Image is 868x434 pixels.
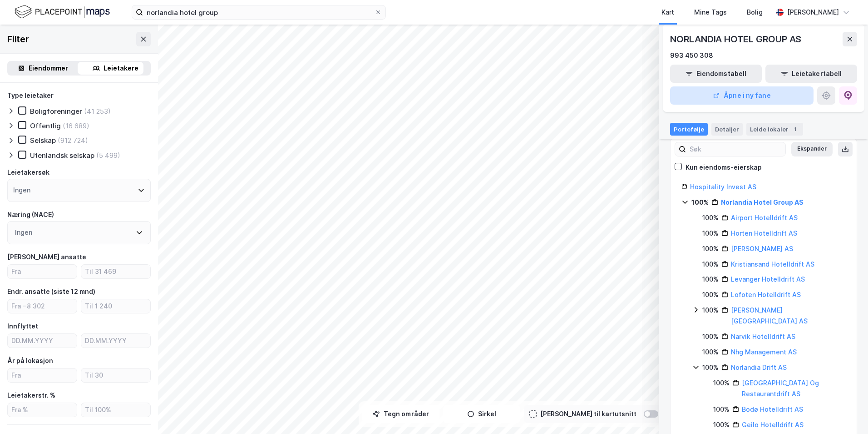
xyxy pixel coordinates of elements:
input: Fra % [8,403,77,417]
div: Utenlandsk selskap [30,151,94,160]
div: 100% [702,259,719,270]
button: Eiendomstabell [670,65,762,83]
div: Mine Tags [694,7,727,18]
div: Ingen [15,227,32,238]
a: [PERSON_NAME] AS [731,245,793,252]
input: Fra [8,368,77,382]
input: Til 31 469 [81,265,150,278]
div: Leietakerstr. % [7,390,55,401]
div: 100% [691,197,709,208]
div: Innflyttet [7,321,38,332]
div: Boligforeninger [30,107,82,116]
input: Til 30 [81,368,150,382]
div: Detaljer [711,123,743,136]
a: Narvik Hotelldrift AS [731,333,795,340]
a: Norlandia Hotel Group AS [721,198,804,206]
input: DD.MM.YYYY [8,334,77,348]
div: 100% [702,274,719,285]
div: 100% [713,404,730,415]
div: [PERSON_NAME] ansatte [7,252,86,262]
a: Norlandia Drift AS [731,363,787,371]
button: Tegn områder [362,405,439,423]
input: Søk på adresse, matrikkel, gårdeiere, leietakere eller personer [143,5,375,19]
div: (16 689) [63,121,89,130]
input: Fra [8,265,77,278]
div: (912 724) [58,136,88,145]
div: 100% [713,378,730,389]
a: [PERSON_NAME][GEOGRAPHIC_DATA] AS [731,306,808,325]
div: 100% [702,289,719,300]
div: Eiendommer [29,63,68,74]
div: 100% [702,212,719,223]
div: 1 [790,125,799,134]
a: Geilo Hotelldrift AS [742,421,804,429]
div: Leietakere [104,63,138,74]
div: Bolig [747,7,763,18]
iframe: Chat Widget [823,390,868,434]
div: 100% [713,419,730,430]
div: Ingen [13,185,30,196]
div: (41 253) [84,107,111,116]
div: 100% [702,347,719,358]
div: År på lokasjon [7,355,53,366]
div: NORLANDIA HOTEL GROUP AS [670,32,803,46]
a: Horten Hotelldrift AS [731,229,797,237]
a: Kristiansand Hotelldrift AS [731,260,814,268]
div: 100% [702,228,719,239]
div: [PERSON_NAME] [787,7,839,18]
input: Fra −8 302 [8,299,77,313]
a: Levanger Hotelldrift AS [731,275,805,283]
div: (5 499) [96,151,120,160]
button: Leietakertabell [765,65,857,83]
a: Airport Hotelldrift AS [731,214,798,222]
input: Søk [686,142,785,156]
div: 100% [702,362,719,373]
div: Næring (NACE) [7,209,54,220]
div: Type leietaker [7,90,54,101]
input: Til 100% [81,403,150,417]
div: Portefølje [670,123,708,136]
a: Bodø Hotelldrift AS [742,405,803,413]
div: Leide lokaler [746,123,803,136]
a: Hospitality Invest AS [690,183,756,191]
div: Leietakersøk [7,167,49,178]
div: Endr. ansatte (siste 12 mnd) [7,286,95,297]
button: Sirkel [443,405,520,423]
a: Lofoten Hotelldrift AS [731,291,801,298]
div: Kun eiendoms-eierskap [686,162,762,173]
button: Åpne i ny fane [670,86,814,105]
div: [PERSON_NAME] til kartutsnitt [540,409,636,419]
img: logo.f888ab2527a4732fd821a326f86c7f29.svg [15,4,110,20]
div: 993 450 308 [670,50,713,61]
div: Filter [7,32,29,46]
div: 100% [702,243,719,254]
input: DD.MM.YYYY [81,334,150,348]
a: Nhg Management AS [731,348,797,356]
a: [GEOGRAPHIC_DATA] Og Restaurantdrift AS [742,379,819,398]
div: Offentlig [30,121,61,130]
button: Ekspander [791,142,833,156]
div: 100% [702,305,719,316]
div: 100% [702,331,719,342]
div: Kart [661,7,674,18]
input: Til 1 240 [81,299,150,313]
div: Selskap [30,136,56,145]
